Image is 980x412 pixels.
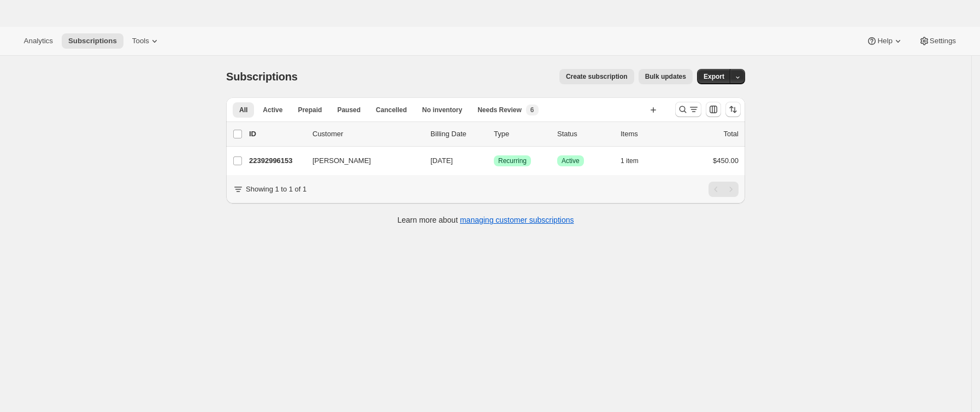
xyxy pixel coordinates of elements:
button: Subscriptions [62,33,123,49]
div: Items [621,129,675,140]
p: Showing 1 to 1 of 1 [246,184,306,195]
button: Create subscription [559,69,634,84]
span: 6 [530,106,534,114]
button: Crear vista nueva [645,102,662,118]
p: Total [724,129,739,140]
span: Settings [930,37,956,45]
p: Billing Date [430,129,485,140]
span: Create subscription [566,72,628,81]
button: Help [860,33,910,49]
span: Subscriptions [226,71,298,83]
div: Type [494,129,548,140]
button: Export [697,69,731,84]
button: Buscar y filtrar resultados [675,102,701,117]
button: Settings [912,33,963,49]
a: managing customer subscriptions [460,216,574,224]
span: [PERSON_NAME] [312,155,371,166]
span: [DATE] [430,156,453,165]
button: 1 item [621,153,651,169]
span: All [239,106,247,114]
p: Status [557,129,612,140]
nav: Paginación [709,182,739,197]
span: Analytics [24,37,53,45]
button: Bulk updates [639,69,693,84]
span: Active [562,156,580,165]
button: Analytics [17,33,60,49]
span: Help [877,37,892,45]
button: [PERSON_NAME] [306,152,415,170]
button: Tools [126,33,167,49]
button: Personalizar el orden y la visibilidad de las columnas de la tabla [706,102,721,117]
span: Subscriptions [68,37,117,45]
span: $450.00 [713,156,739,165]
span: Cancelled [376,106,407,114]
div: IDCustomerBilling DateTypeStatusItemsTotal [249,129,739,140]
span: Paused [337,106,361,114]
span: Needs Review [477,106,522,114]
span: Prepaid [298,106,322,114]
span: Tools [132,37,149,45]
div: 22392996153[PERSON_NAME][DATE]LogradoRecurringLogradoActive1 item$450.00 [249,153,739,169]
span: Active [263,106,282,114]
span: Export [704,72,724,81]
p: Learn more about [398,214,574,225]
span: 1 item [621,156,639,165]
span: Recurring [498,156,527,165]
span: No inventory [422,106,462,114]
span: Bulk updates [645,72,686,81]
p: 22392996153 [249,155,304,166]
p: Customer [312,129,422,140]
button: Ordenar los resultados [725,102,741,117]
p: ID [249,129,304,140]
